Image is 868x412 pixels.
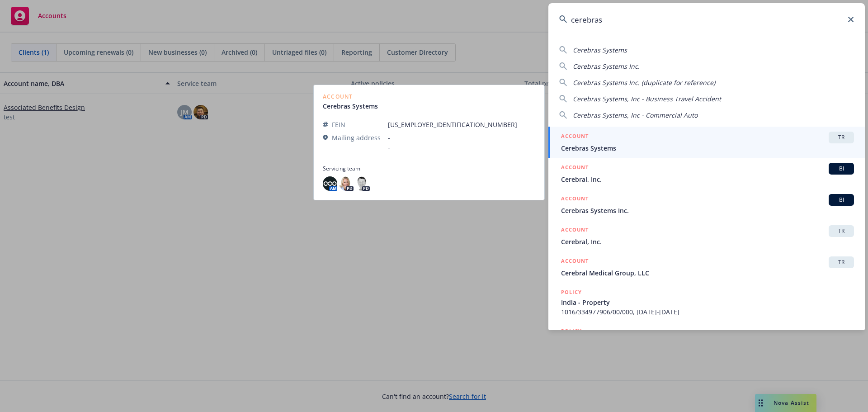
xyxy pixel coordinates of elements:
[573,62,640,71] span: Cerebras Systems Inc.
[548,189,865,220] a: ACCOUNTBICerebras Systems Inc.
[561,225,589,236] h5: ACCOUNT
[548,3,865,36] input: Search...
[561,288,582,297] h5: POLICY
[561,194,589,205] h5: ACCOUNT
[548,127,865,158] a: ACCOUNTTRCerebras Systems
[561,237,854,246] span: Cerebral, Inc.
[561,256,589,267] h5: ACCOUNT
[832,165,850,173] span: BI
[561,268,854,278] span: Cerebral Medical Group, LLC
[561,206,854,215] span: Cerebras Systems Inc.
[561,298,854,307] span: India - Property
[561,163,589,174] h5: ACCOUNT
[832,133,850,142] span: TR
[561,132,589,142] h5: ACCOUNT
[548,322,865,360] a: POLICY
[548,220,865,251] a: ACCOUNTTRCerebral, Inc.
[548,158,865,189] a: ACCOUNTBICerebral, Inc.
[832,258,850,266] span: TR
[573,46,627,54] span: Cerebras Systems
[548,251,865,283] a: ACCOUNTTRCerebral Medical Group, LLC
[561,327,582,336] h5: POLICY
[548,283,865,322] a: POLICYIndia - Property1016/334977906/00/000, [DATE]-[DATE]
[832,196,850,204] span: BI
[573,78,715,87] span: Cerebras Systems Inc. (duplicate for reference)
[561,175,854,184] span: Cerebral, Inc.
[832,227,850,235] span: TR
[573,95,721,103] span: Cerebras Systems, Inc - Business Travel Accident
[561,143,854,153] span: Cerebras Systems
[573,111,698,119] span: Cerebras Systems, Inc - Commercial Auto
[561,307,854,317] span: 1016/334977906/00/000, [DATE]-[DATE]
